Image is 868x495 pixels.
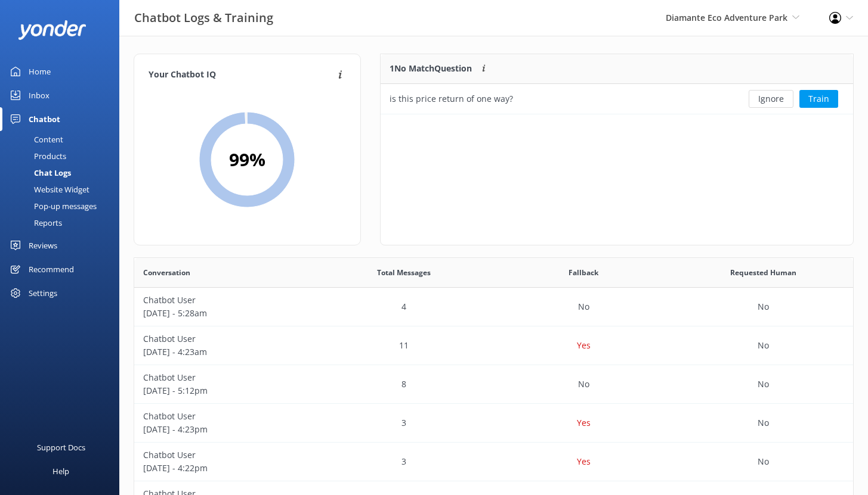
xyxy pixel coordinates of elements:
[134,8,273,27] h3: Chatbot Logs & Training
[134,326,853,365] div: row
[134,365,853,404] div: row
[401,300,406,313] p: 4
[143,423,305,436] p: [DATE] - 4:23pm
[578,300,589,313] p: No
[799,90,838,108] button: Train
[18,20,87,40] img: yonder-white-logo.png
[401,378,406,391] p: 8
[7,181,89,198] div: Website Widget
[143,294,305,307] p: Chatbot User
[7,214,119,231] a: Reports
[7,148,66,164] div: Products
[134,404,853,443] div: row
[7,181,119,198] a: Website Widget
[399,339,409,352] p: 11
[390,92,513,105] div: is this price return of one way?
[29,234,57,257] div: Reviews
[7,198,97,214] div: Pop-up messages
[381,84,853,114] div: grid
[749,90,793,108] button: Ignore
[401,416,406,429] p: 3
[143,449,305,462] p: Chatbot User
[401,455,406,468] p: 3
[7,131,119,148] a: Content
[7,214,62,231] div: Reports
[7,164,119,181] a: Chat Logs
[730,267,796,278] span: Requested Human
[390,62,472,75] p: 1 No Match Question
[143,410,305,423] p: Chatbot User
[143,462,305,475] p: [DATE] - 4:22pm
[7,148,119,164] a: Products
[569,267,598,278] span: Fallback
[577,416,591,429] p: Yes
[29,107,60,131] div: Chatbot
[134,288,853,326] div: row
[143,267,190,278] span: Conversation
[7,131,63,148] div: Content
[37,435,85,459] div: Support Docs
[229,145,265,174] h2: 99 %
[666,12,787,23] span: Diamante Eco Adventure Park
[29,281,57,305] div: Settings
[143,345,305,359] p: [DATE] - 4:23am
[758,416,769,429] p: No
[758,339,769,352] p: No
[577,455,591,468] p: Yes
[758,300,769,313] p: No
[29,257,74,281] div: Recommend
[578,378,589,391] p: No
[577,339,591,352] p: Yes
[143,384,305,397] p: [DATE] - 5:12pm
[758,455,769,468] p: No
[7,164,71,181] div: Chat Logs
[134,443,853,481] div: row
[143,307,305,320] p: [DATE] - 5:28am
[143,371,305,384] p: Chatbot User
[381,84,853,114] div: row
[29,60,51,83] div: Home
[143,332,305,345] p: Chatbot User
[52,459,69,483] div: Help
[758,378,769,391] p: No
[29,83,50,107] div: Inbox
[149,69,335,82] h4: Your Chatbot IQ
[7,198,119,214] a: Pop-up messages
[377,267,431,278] span: Total Messages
